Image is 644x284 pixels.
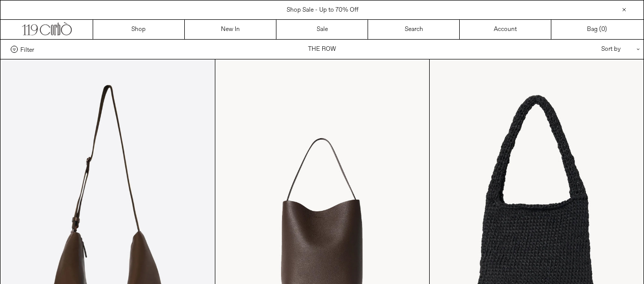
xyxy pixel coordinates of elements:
div: Sort by [542,40,633,59]
span: ) [601,25,607,34]
a: Search [368,20,460,39]
a: New In [185,20,276,39]
span: Filter [20,46,34,53]
a: Shop Sale - Up to 70% Off [287,6,358,14]
a: Bag () [551,20,643,39]
a: Shop [93,20,185,39]
span: 0 [601,25,605,34]
a: Account [460,20,551,39]
a: Sale [276,20,368,39]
